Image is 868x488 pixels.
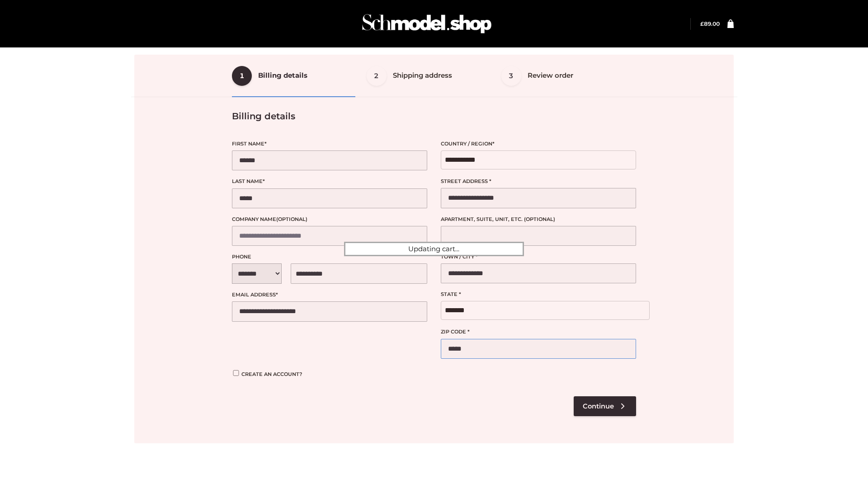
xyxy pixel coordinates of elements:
a: £89.00 [700,20,720,27]
bdi: 89.00 [700,20,720,27]
img: Schmodel Admin 964 [359,6,495,42]
span: £ [700,20,704,27]
div: Updating cart... [344,242,524,256]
